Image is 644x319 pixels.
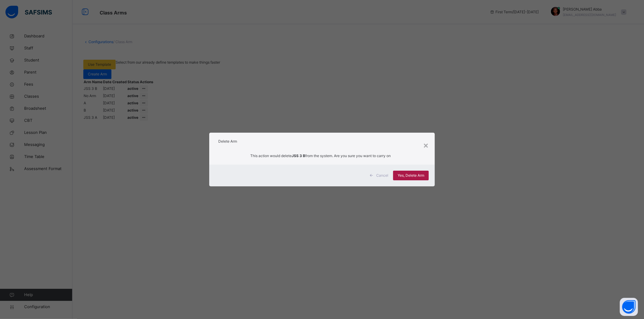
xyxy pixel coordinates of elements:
span: Yes, Delete Arm [398,173,424,178]
button: Open asap [620,298,638,316]
h1: Delete Arm [218,139,426,144]
span: This action would delete from the system. Are you sure you want to carry on [218,153,423,159]
strong: JSS 3 B [292,153,305,158]
div: × [423,139,429,151]
span: Cancel [376,173,388,178]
